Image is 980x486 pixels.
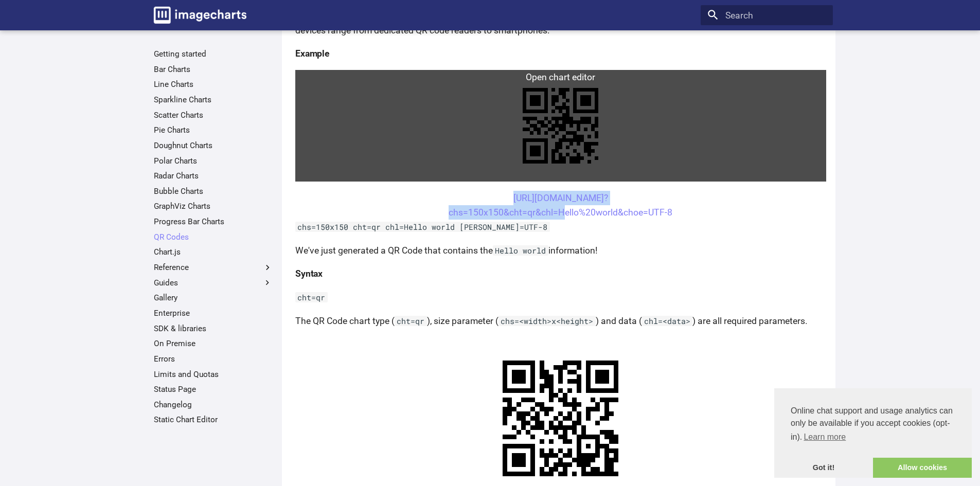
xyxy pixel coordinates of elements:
a: Enterprise [154,308,273,318]
label: Reference [154,262,273,273]
a: On Premise [154,338,273,349]
a: Gallery [154,293,273,303]
code: chl=<data> [642,316,693,326]
h4: Syntax [295,266,826,281]
a: learn more about cookies [802,429,847,445]
a: Line Charts [154,79,273,89]
a: Getting started [154,49,273,59]
p: We've just generated a QR Code that contains the information! [295,243,826,258]
a: Doughnut Charts [154,140,273,151]
div: cookieconsent [774,388,972,478]
code: chs=150x150 cht=qr chl=Hello world [PERSON_NAME]=UTF-8 [295,222,550,232]
a: allow cookies [873,458,972,478]
a: QR Codes [154,232,273,242]
h4: Example [295,46,826,61]
a: Errors [154,354,273,364]
code: cht=qr [295,292,328,302]
a: GraphViz Charts [154,201,273,211]
input: Search [701,5,833,26]
a: Radar Charts [154,171,273,181]
a: Scatter Charts [154,110,273,120]
a: Bubble Charts [154,186,273,196]
a: dismiss cookie message [774,458,873,478]
a: [URL][DOMAIN_NAME]?chs=150x150&cht=qr&chl=Hello%20world&choe=UTF-8 [449,193,672,218]
a: Static Chart Editor [154,415,273,425]
a: Image-Charts documentation [149,2,251,28]
a: Bar Charts [154,64,273,75]
a: Chart.js [154,247,273,257]
a: Polar Charts [154,156,273,166]
p: The QR Code chart type ( ), size parameter ( ) and data ( ) are all required parameters. [295,314,826,328]
a: Sparkline Charts [154,95,273,105]
code: Hello world [493,245,548,256]
a: Pie Charts [154,125,273,135]
a: SDK & libraries [154,323,273,334]
a: Status Page [154,384,273,394]
code: chs=<width>x<height> [498,316,596,326]
span: Online chat support and usage analytics can only be available if you accept cookies (opt-in). [791,405,955,445]
a: Progress Bar Charts [154,217,273,227]
code: cht=qr [395,316,427,326]
label: Guides [154,278,273,288]
a: Limits and Quotas [154,369,273,380]
img: logo [154,7,246,24]
a: Changelog [154,400,273,410]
